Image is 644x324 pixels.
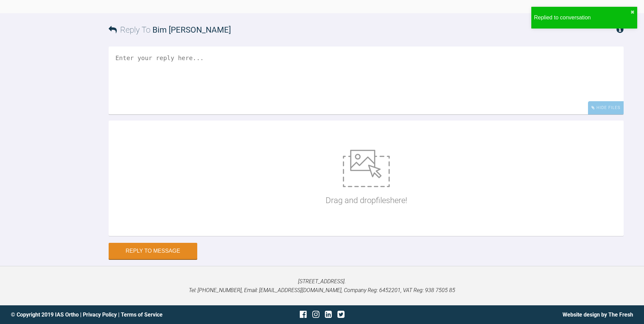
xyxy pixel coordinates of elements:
button: close [630,10,634,15]
button: Reply to Message [109,243,197,259]
h3: Reply To [109,23,231,36]
span: Bim [PERSON_NAME] [152,25,231,35]
p: [STREET_ADDRESS]. Tel: [PHONE_NUMBER], Email: [EMAIL_ADDRESS][DOMAIN_NAME], Company Reg: 6452201,... [11,277,633,294]
div: Hide Files [588,101,624,114]
div: Replied to conversation [534,13,630,22]
a: Privacy Policy [83,311,117,318]
div: © Copyright 2019 IAS Ortho | | [11,310,218,319]
p: Drag and drop files here! [326,194,407,207]
a: Website design by The Fresh [563,311,633,318]
a: Terms of Service [121,311,163,318]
